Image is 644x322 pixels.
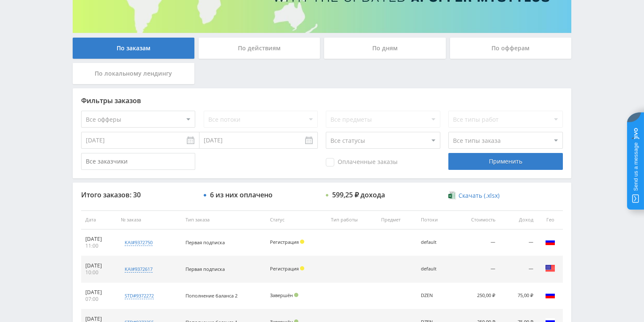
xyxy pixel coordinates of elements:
div: default [421,266,449,272]
span: Пополнение баланса 2 [186,292,237,299]
div: Фильтры заказов [81,97,563,104]
span: Регистрация [270,239,299,245]
th: Потоки [417,210,453,229]
img: rus.png [545,237,555,247]
span: Подтвержден [294,293,298,297]
div: 11:00 [85,243,112,249]
td: — [453,256,499,283]
div: DZEN [421,293,449,298]
span: Скачать (.xlsx) [458,192,499,199]
div: 6 из них оплачено [210,191,273,199]
div: [DATE] [85,236,112,243]
div: По дням [324,38,446,59]
div: Применить [448,153,562,170]
th: Тип заказа [181,210,266,229]
div: default [421,240,449,245]
div: [DATE] [85,262,112,269]
img: xlsx [448,191,456,199]
span: Регистрация [270,265,299,272]
span: Первая подписка [186,239,225,246]
span: Завершён [270,292,293,298]
img: usa.png [545,263,555,273]
span: Оплаченные заказы [326,158,398,166]
td: — [499,256,538,283]
span: Холд [300,240,304,244]
th: Стоимость [453,210,499,229]
div: std#9372272 [125,292,154,299]
div: [DATE] [85,289,112,296]
div: kai#9372617 [125,266,153,273]
input: Все заказчики [81,153,195,170]
div: 07:00 [85,296,112,303]
img: rus.png [545,290,555,300]
div: 10:00 [85,269,112,276]
span: Первая подписка [186,266,225,272]
td: 250,00 ₽ [453,283,499,309]
th: Дата [81,210,117,229]
th: № заказа [117,210,181,229]
td: — [453,229,499,256]
a: Скачать (.xlsx) [448,191,499,200]
div: По офферам [450,38,572,59]
div: По заказам [73,38,194,59]
th: Предмет [377,210,417,229]
th: Статус [266,210,327,229]
div: Итого заказов: 30 [81,191,195,199]
span: Холд [300,266,304,270]
td: 75,00 ₽ [499,283,538,309]
th: Гео [538,210,563,229]
div: kai#9372750 [125,239,153,246]
div: 599,25 ₽ дохода [332,191,385,199]
div: По действиям [199,38,320,59]
th: Тип работы [327,210,377,229]
div: По локальному лендингу [73,63,194,84]
td: — [499,229,538,256]
th: Доход [499,210,538,229]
